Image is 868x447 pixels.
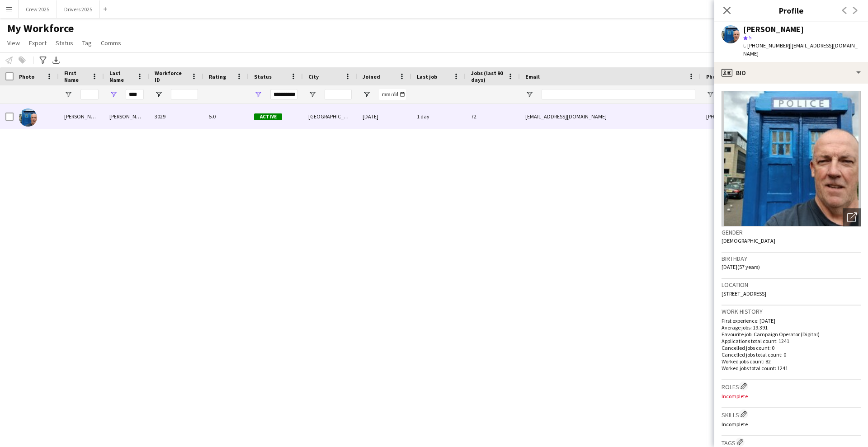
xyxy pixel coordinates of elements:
button: Open Filter Menu [308,90,316,99]
h3: Skills [722,409,861,419]
div: [PERSON_NAME] [59,104,104,129]
input: First Name Filter Input [80,89,99,100]
img: Crew avatar or photo [722,91,861,226]
input: Workforce ID Filter Input [171,89,198,100]
a: Status [52,37,77,49]
div: 1 day [411,104,466,129]
div: 72 [466,104,520,129]
button: Crew 2025 [19,0,57,18]
h3: Roles [722,381,861,391]
div: Open photos pop-in [843,208,861,226]
div: [PERSON_NAME] [104,104,149,129]
h3: Work history [722,307,861,315]
span: Status [254,73,272,80]
button: Open Filter Menu [254,90,262,99]
p: Cancelled jobs count: 0 [722,344,861,351]
div: [DATE] [357,104,411,129]
span: [DATE] (57 years) [722,263,760,270]
span: [STREET_ADDRESS] [722,290,766,297]
span: Rating [209,73,226,80]
span: | [EMAIL_ADDRESS][DOMAIN_NAME] [743,42,858,57]
p: Favourite job: Campaign Operator (Digital) [722,331,861,338]
span: Phone [706,73,722,80]
span: Jobs (last 90 days) [471,70,504,83]
span: View [7,39,20,47]
input: Joined Filter Input [379,89,406,100]
span: My Workforce [7,22,74,35]
div: 5.0 [203,104,249,129]
span: Last job [417,73,437,80]
span: Photo [19,73,34,80]
span: Workforce ID [155,70,187,83]
span: Last Name [109,70,133,83]
h3: Gender [722,228,861,236]
span: Comms [101,39,121,47]
span: Joined [363,73,380,80]
img: Peter Brittain [19,108,37,127]
button: Drivers 2025 [57,0,100,18]
div: [EMAIL_ADDRESS][DOMAIN_NAME] [520,104,701,129]
button: Open Filter Menu [155,90,163,99]
h3: Location [722,281,861,289]
span: First Name [64,70,88,83]
input: Last Name Filter Input [126,89,144,100]
input: Email Filter Input [542,89,695,100]
button: Open Filter Menu [706,90,714,99]
p: Average jobs: 19.391 [722,324,861,331]
h3: Tags [722,438,861,447]
p: Worked jobs count: 82 [722,358,861,365]
button: Open Filter Menu [64,90,72,99]
p: Worked jobs total count: 1241 [722,365,861,372]
span: Tag [82,39,92,47]
div: [PHONE_NUMBER] [701,104,816,129]
p: Cancelled jobs total count: 0 [722,351,861,358]
div: [PERSON_NAME] [743,25,804,33]
app-action-btn: Export XLSX [51,55,61,66]
button: Open Filter Menu [363,90,371,99]
input: City Filter Input [325,89,352,100]
a: Export [25,37,50,49]
span: Export [29,39,47,47]
div: Bio [714,62,868,84]
span: Status [56,39,73,47]
span: 5 [749,34,751,41]
div: [GEOGRAPHIC_DATA] [303,104,357,129]
p: Incomplete [722,393,861,400]
button: Open Filter Menu [525,90,533,99]
a: Comms [97,37,125,49]
h3: Profile [714,5,868,16]
p: Applications total count: 1241 [722,338,861,344]
div: 3029 [149,104,203,129]
a: View [4,37,24,49]
span: t. [PHONE_NUMBER] [743,42,790,49]
a: Tag [79,37,95,49]
button: Open Filter Menu [109,90,118,99]
app-action-btn: Advanced filters [38,55,48,66]
p: Incomplete [722,421,861,428]
h3: Birthday [722,254,861,263]
span: City [308,73,319,80]
span: [DEMOGRAPHIC_DATA] [722,237,775,244]
span: Active [254,113,282,120]
p: First experience: [DATE] [722,317,861,324]
span: Email [525,73,540,80]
